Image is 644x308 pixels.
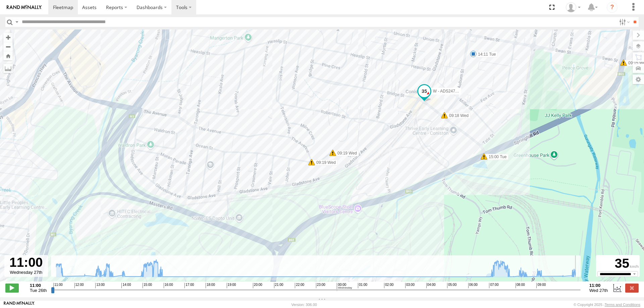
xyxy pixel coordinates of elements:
[14,17,19,27] label: Search Query
[337,283,352,291] span: 00:00
[433,89,492,94] span: W - ADS247 - [PERSON_NAME]
[444,113,471,119] label: 09:18 Wed
[291,303,317,307] div: Version: 306.00
[484,154,508,160] label: 15:00 Tue
[121,283,131,288] span: 14:00
[468,283,478,288] span: 06:00
[333,150,359,156] label: 09:19 Wed
[312,160,338,166] label: 09:19 Wed
[633,75,644,84] label: Map Settings
[574,303,640,307] div: © Copyright 2025 -
[384,283,393,288] span: 02:00
[426,283,436,288] span: 04:00
[473,51,498,57] label: 14:11 Tue
[30,288,47,293] span: Tue 26th Aug 2025
[605,303,640,307] a: Terms and Conditions
[7,5,42,10] img: rand-logo.svg
[589,288,608,293] span: Wed 27th Aug 2025
[3,64,13,73] label: Measure
[597,256,639,271] div: 35
[253,283,262,288] span: 20:00
[3,42,13,51] button: Zoom out
[489,283,498,288] span: 07:00
[295,283,304,288] span: 22:00
[405,283,415,288] span: 03:00
[3,33,13,42] button: Zoom in
[563,2,583,12] div: Tye Clark
[143,283,152,288] span: 15:00
[607,2,618,13] i: ?
[274,283,283,288] span: 21:00
[625,284,639,292] label: Close
[5,284,19,292] label: Play/Stop
[4,301,35,308] a: Visit our Website
[447,283,457,288] span: 05:00
[536,283,546,288] span: 09:00
[53,283,63,288] span: 11:00
[206,283,215,288] span: 18:00
[30,283,47,288] strong: 11:00
[316,283,325,288] span: 23:00
[589,283,608,288] strong: 11:00
[95,283,105,288] span: 13:00
[516,283,525,288] span: 08:00
[227,283,236,288] span: 19:00
[164,283,173,288] span: 16:00
[3,51,13,60] button: Zoom Home
[616,17,631,27] label: Search Filter Options
[74,283,84,288] span: 12:00
[358,283,367,288] span: 01:00
[184,283,194,288] span: 17:00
